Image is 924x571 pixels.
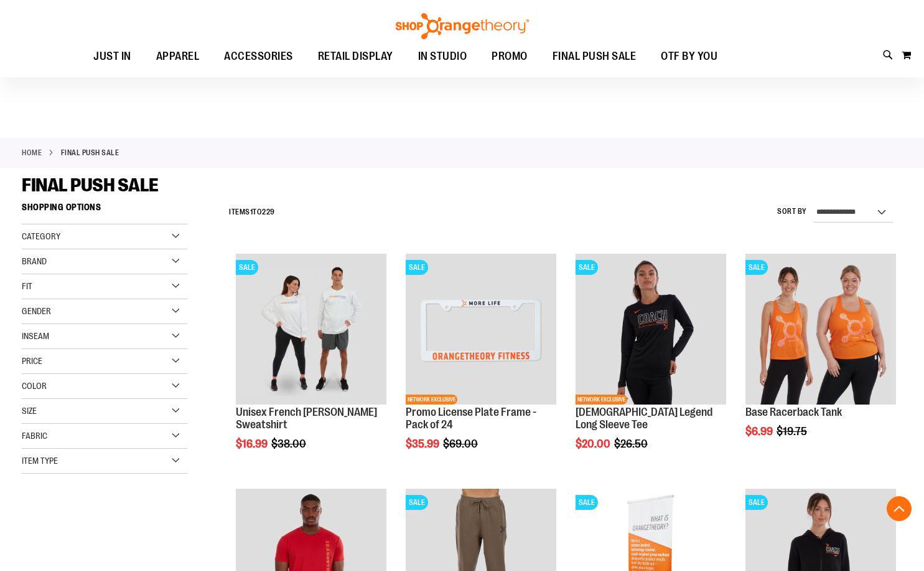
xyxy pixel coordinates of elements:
[250,208,253,216] span: 1
[745,495,768,510] span: SALE
[576,495,598,510] span: SALE
[576,260,598,275] span: SALE
[271,438,308,450] span: $38.00
[540,42,649,70] a: FINAL PUSH SALE
[22,231,60,241] span: Category
[229,203,275,222] h2: Items to
[236,406,377,431] a: Unisex French [PERSON_NAME] Sweatshirt
[406,42,480,71] a: IN STUDIO
[81,42,144,71] a: JUST IN
[648,42,730,71] a: OTF BY YOU
[661,42,717,70] span: OTF BY YOU
[576,395,627,405] span: NETWORK EXCLUSIVE
[576,438,612,450] span: $20.00
[236,260,258,275] span: SALE
[394,13,531,39] img: Shop Orangetheory
[406,254,556,406] a: Product image for License Plate Frame White - Pack of 24SALENETWORK EXCLUSIVE
[22,431,47,441] span: Fabric
[22,306,51,316] span: Gender
[22,456,58,466] span: Item Type
[569,247,732,482] div: product
[230,247,393,482] div: product
[22,381,47,391] span: Color
[418,42,467,70] span: IN STUDIO
[224,42,293,70] span: ACCESSORIES
[61,147,119,158] strong: FINAL PUSH SALE
[406,254,556,405] img: Product image for License Plate Frame White - Pack of 24
[306,42,406,71] a: RETAIL DISPLAY
[236,254,386,405] img: Unisex French Terry Crewneck Sweatshirt primary image
[745,254,896,405] img: Product image for Base Racerback Tank
[22,147,42,158] a: Home
[745,425,775,438] span: $6.99
[22,331,49,341] span: Inseam
[93,42,131,70] span: JUST IN
[576,406,712,431] a: [DEMOGRAPHIC_DATA] Legend Long Sleeve Tee
[576,254,726,405] img: OTF Ladies Coach FA22 Legend LS Tee - Black primary image
[406,495,428,510] span: SALE
[887,496,912,521] button: Back To Top
[614,438,650,450] span: $26.50
[406,260,428,275] span: SALE
[443,438,480,450] span: $69.00
[144,42,212,71] a: APPAREL
[739,247,902,469] div: product
[553,42,637,70] span: FINAL PUSH SALE
[318,42,393,70] span: RETAIL DISPLAY
[406,438,441,450] span: $35.99
[745,260,768,275] span: SALE
[406,406,536,431] a: Promo License Plate Frame - Pack of 24
[22,175,159,196] span: FINAL PUSH SALE
[22,281,32,291] span: Fit
[212,42,306,71] a: ACCESSORIES
[22,196,187,224] strong: Shopping Options
[777,206,807,217] label: Sort By
[156,42,200,70] span: APPAREL
[236,254,386,406] a: Unisex French Terry Crewneck Sweatshirt primary imageSALE
[576,254,726,406] a: OTF Ladies Coach FA22 Legend LS Tee - Black primary imageSALENETWORK EXCLUSIVE
[492,42,528,70] span: PROMO
[745,406,842,418] a: Base Racerback Tank
[22,256,47,266] span: Brand
[399,247,562,482] div: product
[406,395,457,405] span: NETWORK EXCLUSIVE
[745,254,896,406] a: Product image for Base Racerback TankSALE
[777,425,809,438] span: $19.75
[22,406,37,416] span: Size
[262,208,275,216] span: 229
[22,356,42,366] span: Price
[236,438,269,450] span: $16.99
[479,42,540,71] a: PROMO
